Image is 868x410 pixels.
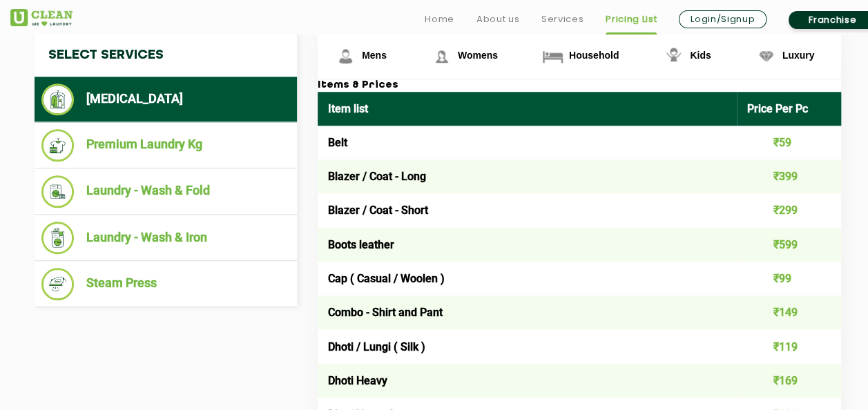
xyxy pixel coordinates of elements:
th: Price Per Pc [737,92,842,126]
img: Laundry - Wash & Fold [41,175,74,208]
a: Login/Signup [679,10,766,28]
span: Mens [362,50,387,61]
span: Kids [690,50,711,61]
img: Kids [662,44,686,68]
li: Premium Laundry Kg [41,129,290,162]
td: ₹399 [737,159,842,193]
img: Premium Laundry Kg [41,129,74,162]
li: Laundry - Wash & Fold [41,175,290,208]
td: ₹99 [737,262,842,295]
td: Cap ( Casual / Woolen ) [318,262,737,295]
td: Blazer / Coat - Long [318,159,737,193]
td: Dhoti Heavy [318,364,737,398]
a: About us [476,11,519,28]
h3: Items & Prices [318,79,841,92]
th: Item list [318,92,737,126]
span: Luxury [782,50,815,61]
td: ₹599 [737,228,842,262]
a: Pricing List [606,11,657,28]
img: Laundry - Wash & Iron [41,222,74,254]
img: Steam Press [41,268,74,300]
span: Household [569,50,619,61]
td: ₹149 [737,295,842,329]
li: Laundry - Wash & Iron [41,222,290,254]
img: Dry Cleaning [41,84,74,115]
img: Household [541,44,565,68]
img: Luxury [754,44,778,68]
td: Boots leather [318,228,737,262]
td: ₹169 [737,364,842,398]
td: ₹119 [737,329,842,363]
li: Steam Press [41,268,290,300]
td: ₹299 [737,193,842,227]
td: Combo - Shirt and Pant [318,295,737,329]
td: Blazer / Coat - Short [318,193,737,227]
h4: Select Services [35,34,297,77]
td: Belt [318,126,737,159]
img: Mens [334,44,358,68]
span: Womens [458,50,498,61]
a: Home [425,11,454,28]
a: Services [541,11,584,28]
td: ₹59 [737,126,842,159]
td: Dhoti / Lungi ( Silk ) [318,329,737,363]
img: Womens [430,44,454,68]
img: UClean Laundry and Dry Cleaning [10,9,73,26]
li: [MEDICAL_DATA] [41,84,290,115]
